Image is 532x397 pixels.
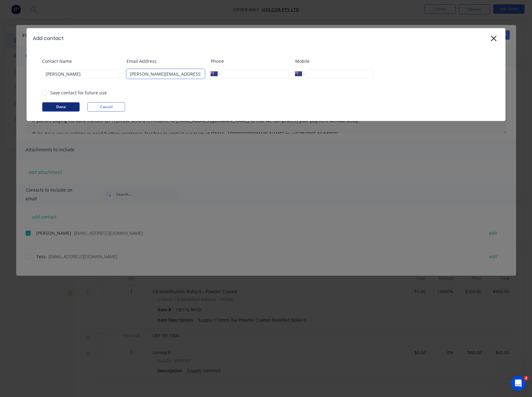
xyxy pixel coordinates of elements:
label: Phone [211,58,289,64]
button: Cancel [87,102,125,112]
div: Add contact [33,35,64,42]
div: Save contact for future use [50,89,107,96]
label: Email Address [127,58,205,64]
label: Mobile [295,58,373,64]
iframe: Intercom live chat [511,376,526,391]
span: 2 [524,376,529,381]
label: Contact Name [42,58,120,64]
button: Done [42,102,80,112]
